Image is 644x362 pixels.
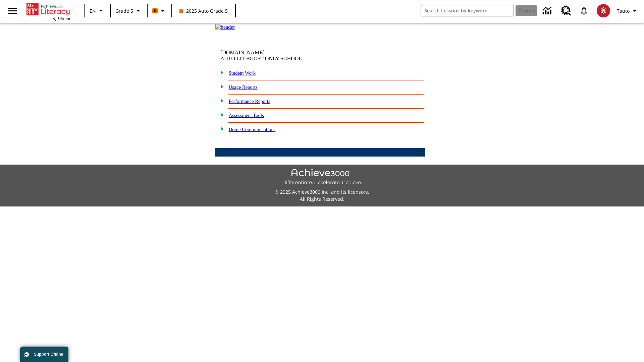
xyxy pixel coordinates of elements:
button: Support Offline [20,347,68,362]
img: plus.gif [217,69,224,75]
img: avatar image [597,4,610,17]
span: NJ Edition [52,16,70,21]
a: Resource Center, Will open in new tab [557,2,575,20]
span: Grade 5 [115,7,133,14]
button: Language: EN, Select a language [87,5,108,17]
button: Grade: Grade 5, Select a grade [113,5,145,17]
span: B [154,6,157,15]
img: plus.gif [217,126,224,132]
img: header [215,24,235,30]
a: Notifications [575,2,593,19]
div: Home [26,2,70,21]
a: Performance Reports [229,99,270,104]
a: Assessment Tools [229,113,264,118]
span: Support Offline [34,352,63,357]
span: Tauto [617,7,630,14]
img: plus.gif [217,83,224,89]
img: plus.gif [217,112,224,118]
a: Data Center [539,2,557,20]
input: search field [421,5,514,16]
nobr: AUTO LIT BOOST ONLY SCHOOL [220,56,302,61]
img: Achieve3000 Differentiate Accelerate Achieve [282,169,362,186]
td: [DOMAIN_NAME] - [220,50,344,62]
span: EN [90,7,96,14]
button: Boost Class color is orange. Change class color [150,5,169,17]
a: Student Work [229,70,256,76]
button: Open side menu [3,1,22,21]
a: Usage Reports [229,84,258,90]
button: Profile/Settings [614,5,641,17]
button: Select a new avatar [593,2,614,19]
span: 2025 Auto Grade 5 [179,7,228,14]
a: Home Communications [229,127,276,132]
img: plus.gif [217,98,224,104]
